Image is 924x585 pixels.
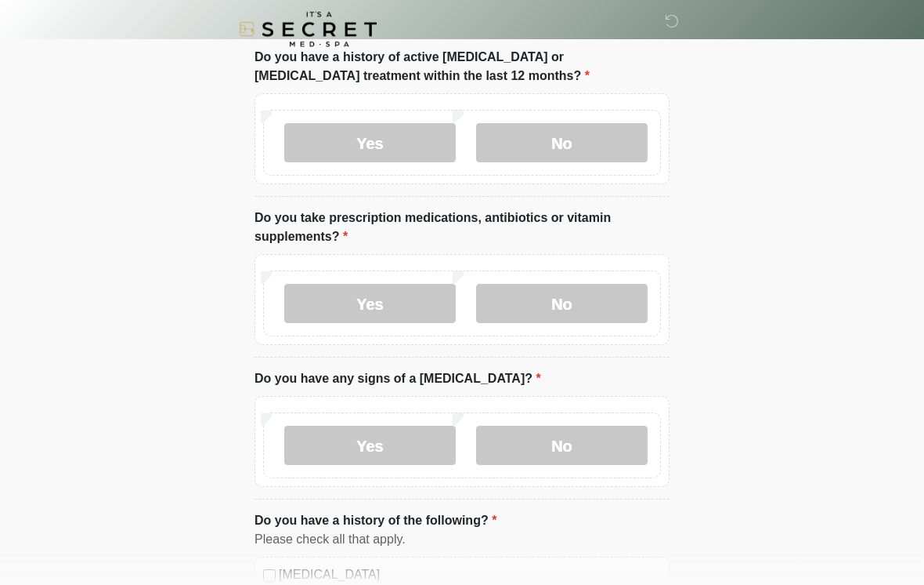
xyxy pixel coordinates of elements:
[284,427,456,466] label: Yes
[476,124,648,163] label: No
[284,124,456,163] label: Yes
[284,285,456,324] label: Yes
[254,512,496,531] label: Do you have a history of the following?
[263,570,276,583] input: [MEDICAL_DATA]
[279,566,661,585] label: [MEDICAL_DATA]
[254,209,670,247] label: Do you take prescription medications, antibiotics or vitamin supplements?
[254,531,670,550] div: Please check all that apply.
[476,285,648,324] label: No
[239,12,377,47] img: It's A Secret Med Spa Logo
[476,427,648,466] label: No
[254,370,541,389] label: Do you have any signs of a [MEDICAL_DATA]?
[254,49,670,86] label: Do you have a history of active [MEDICAL_DATA] or [MEDICAL_DATA] treatment within the last 12 mon...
